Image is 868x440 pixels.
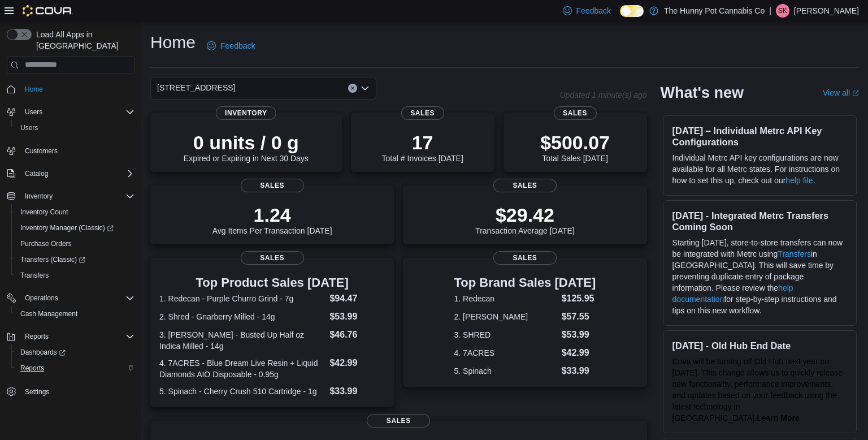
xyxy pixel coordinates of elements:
span: Sales [367,414,430,428]
a: Home [20,83,47,96]
dd: $33.99 [562,364,596,378]
span: Customers [20,144,134,158]
dt: 2. [PERSON_NAME] [454,311,557,322]
a: Settings [20,385,54,399]
span: Inventory [20,189,134,203]
span: Customers [25,146,58,156]
dt: 4. 7ACRES [454,347,557,359]
span: Sales [401,106,444,120]
button: Inventory [2,188,139,204]
span: Feedback [220,40,255,51]
p: The Hunny Pot Cannabis Co [664,4,765,18]
dd: $53.99 [329,310,385,323]
button: Users [2,104,139,120]
span: Sales [241,179,304,192]
h1: Home [150,31,196,54]
p: Individual Metrc API key configurations are now available for all Metrc states. For instructions ... [672,152,847,186]
button: Open list of options [361,84,370,93]
span: Cash Management [16,307,134,321]
h3: Top Brand Sales [DATE] [454,276,596,290]
h3: [DATE] - Old Hub End Date [672,340,847,351]
span: Reports [20,330,134,343]
p: Starting [DATE], store-to-store transfers can now be integrated with Metrc using in [GEOGRAPHIC_D... [672,237,847,316]
span: Users [25,107,42,117]
a: Inventory Count [16,205,73,219]
span: Inventory Manager (Classic) [16,221,134,235]
div: Avg Items Per Transaction [DATE] [212,204,332,235]
a: Users [16,121,42,135]
div: Total Sales [DATE] [540,131,610,163]
a: Customers [20,144,62,158]
button: Clear input [348,84,357,93]
img: Cova [23,5,73,16]
span: SK [778,4,787,18]
button: Users [20,105,47,119]
input: Dark Mode [620,5,644,17]
span: Load All Apps in [GEOGRAPHIC_DATA] [32,29,134,51]
span: Purchase Orders [16,237,134,251]
dt: 3. SHRED [454,329,557,340]
h3: Top Product Sales [DATE] [159,276,385,290]
div: Total # Invoices [DATE] [381,131,463,163]
dd: $33.99 [329,385,385,398]
span: Users [16,121,134,135]
dt: 1. Redecan [454,293,557,304]
p: $29.42 [475,204,575,226]
span: Feedback [576,5,611,16]
span: Catalog [20,167,134,180]
p: 17 [381,131,463,154]
dt: 4. 7ACRES - Blue Dream Live Resin + Liquid Diamonds AIO Disposable - 0.95g [159,357,325,380]
div: Expired or Expiring in Next 30 Days [184,131,309,163]
dt: 5. Spinach - Cherry Crush 510 Cartridge - 1g [159,386,325,397]
p: 1.24 [212,204,332,226]
p: | [769,4,771,18]
dd: $57.55 [562,310,596,323]
p: 0 units / 0 g [184,131,309,154]
button: Reports [20,330,53,343]
dt: 2. Shred - Gnarberry Milled - 14g [159,311,325,322]
span: Inventory Count [20,208,68,217]
a: Reports [16,361,49,375]
dd: $46.76 [329,328,385,342]
dt: 1. Redecan - Purple Churro Grind - 7g [159,293,325,304]
span: Cova will be turning off Old Hub next year on [DATE]. This change allows us to quickly release ne... [672,357,843,422]
button: Settings [2,383,139,399]
span: Inventory Count [16,205,134,219]
p: [PERSON_NAME] [794,4,859,18]
a: Transfers [16,269,53,282]
a: Learn More [757,413,799,422]
span: Users [20,123,38,132]
span: Sales [553,106,596,120]
span: Sales [493,251,557,265]
button: Users [11,120,139,136]
svg: External link [852,90,859,97]
h3: [DATE] - Integrated Metrc Transfers Coming Soon [672,210,847,232]
span: Transfers [20,271,49,280]
div: Sarah Kailan [776,4,789,18]
a: help documentation [672,283,793,304]
button: Purchase Orders [11,236,139,252]
span: Purchase Orders [20,239,72,248]
dd: $53.99 [562,328,596,342]
h2: What's new [661,84,744,102]
nav: Complex example [7,76,134,429]
span: Inventory Manager (Classic) [20,223,114,232]
span: Inventory [25,192,53,201]
span: Reports [16,361,134,375]
p: $500.07 [540,131,610,154]
dd: $125.95 [562,292,596,305]
a: Inventory Manager (Classic) [16,221,118,235]
h3: [DATE] – Individual Metrc API Key Configurations [672,125,847,148]
dd: $94.47 [329,292,385,305]
button: Inventory Count [11,204,139,220]
span: Catalog [25,169,48,178]
a: help file [785,176,813,185]
button: Catalog [2,166,139,182]
dt: 5. Spinach [454,365,557,377]
span: Transfers [16,269,134,282]
button: Customers [2,143,139,159]
span: Reports [20,364,44,373]
button: Reports [11,360,139,376]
